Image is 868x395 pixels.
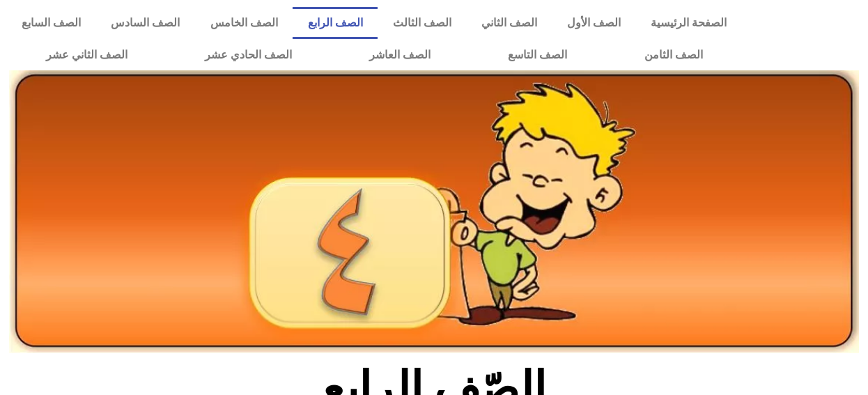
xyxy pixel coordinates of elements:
[552,7,635,39] a: الصف الأول
[293,7,378,39] a: الصف الرابع
[469,39,605,71] a: الصف التاسع
[7,7,96,39] a: الصف السابع
[330,39,469,71] a: الصف العاشر
[378,7,466,39] a: الصف الثالث
[166,39,330,71] a: الصف الحادي عشر
[635,7,741,39] a: الصفحة الرئيسية
[195,7,293,39] a: الصف الخامس
[605,39,741,71] a: الصف الثامن
[7,39,166,71] a: الصف الثاني عشر
[466,7,552,39] a: الصف الثاني
[96,7,195,39] a: الصف السادس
